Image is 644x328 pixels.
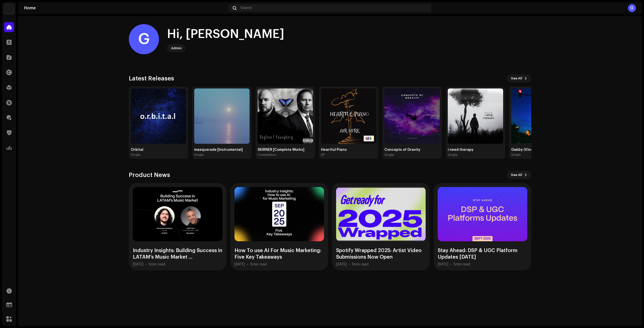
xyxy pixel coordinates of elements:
div: Admin [171,45,182,51]
span: See All [511,170,522,180]
div: • [145,262,147,266]
span: min read [456,263,470,266]
div: Home [24,6,227,10]
div: Concepts of Gravity [384,148,440,152]
div: How To use AI For Music Marketing: Five Key Takeaways [234,247,324,260]
div: 5 [454,262,470,266]
div: i need therapy [448,148,503,152]
img: bb549e82-3f54-41b5-8d74-ce06bd45c366 [4,4,14,14]
div: 5 [250,262,267,266]
div: • [450,262,452,266]
div: [DATE] [133,262,143,266]
div: • [247,262,248,266]
div: G [129,24,159,54]
div: Single [448,153,457,157]
span: min read [354,263,369,266]
span: min read [151,263,165,266]
div: Heartful Piano [321,148,376,152]
div: [DATE] [234,262,245,266]
div: Single [194,153,204,157]
div: [DATE] [336,262,347,266]
div: Hi, [PERSON_NAME] [167,26,284,42]
img: f0a53f21-69d6-48e6-8311-078fe73becb8 [321,88,376,144]
div: Spotify Wrapped 2025: Artist Video Submissions Now Open [336,247,426,260]
span: Search [240,6,252,10]
div: Single [131,153,140,157]
img: c8ad815c-d799-4e74-909d-d5c8dc70793c [194,88,250,144]
div: 5 [352,262,369,266]
span: min read [252,263,267,266]
div: Orbital [131,148,186,152]
span: See All [511,73,522,83]
button: See All [507,171,531,179]
div: Single [384,153,394,157]
div: Gabby (Vino24k Remix) [Instrumental] [511,148,567,152]
div: [DATE] [438,262,448,266]
img: 2a826691-0b94-4d56-aec4-d805d9b78b7c [511,88,567,144]
div: Industry Insights: Building Success in LATAM’s Music Market ... [133,247,222,260]
img: 37ff1709-0cea-4420-8c8d-27ceba5eb98d [448,88,503,144]
h3: Latest Releases [129,74,174,82]
img: b00215cf-f6ff-4355-bda8-9c266d3913f8 [131,88,186,144]
div: Stay Ahead: DSP & UGC Platform Updates [DATE] [438,247,527,260]
button: See All [507,74,531,82]
div: Single [511,153,521,157]
div: masquerade [Instrumental] [194,148,250,152]
div: 5 [149,262,165,266]
div: G [628,4,636,12]
img: 993b81dd-5495-43a9-bbee-cd5a17aea579 [258,88,313,144]
img: f33dd515-255e-4bc8-b49e-ba7548854c40 [384,88,440,144]
div: EP [321,153,325,157]
div: SKIRNER [Complete Works] [258,148,313,152]
h3: Product News [129,171,170,179]
div: Compilation [258,153,276,157]
div: • [349,262,350,266]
